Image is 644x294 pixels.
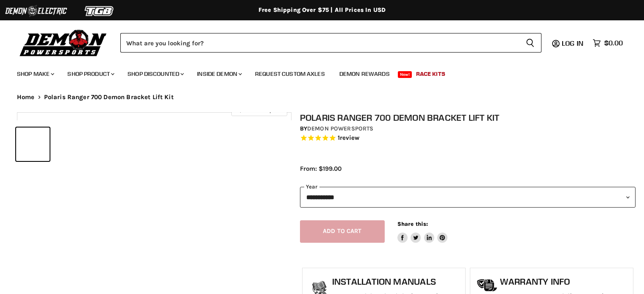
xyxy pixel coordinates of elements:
[588,37,627,49] a: $0.00
[4,3,68,19] img: Demon Electric Logo 2
[68,3,131,19] img: TGB Logo 2
[44,94,174,101] span: Polaris Ranger 700 Demon Bracket Lift Kit
[340,134,360,141] span: review
[500,277,629,287] h1: Warranty Info
[300,165,341,172] span: From: $199.00
[410,65,452,83] a: Race Kits
[236,107,283,113] span: Click to expand
[249,65,331,83] a: Request Custom Axles
[477,279,498,292] img: warranty-icon.png
[300,112,636,123] h1: Polaris Ranger 700 Demon Bracket Lift Kit
[61,65,119,83] a: Shop Product
[17,28,110,58] img: Demon Powersports
[397,220,448,243] aside: Share this:
[11,62,621,83] ul: Main menu
[300,187,636,208] select: year
[519,33,541,53] button: Search
[332,277,461,287] h1: Installation Manuals
[398,71,412,78] span: New!
[604,39,623,47] span: $0.00
[562,39,583,47] span: Log in
[333,65,396,83] a: Demon Rewards
[300,124,636,133] div: by
[397,221,428,227] span: Share this:
[11,65,59,83] a: Shop Make
[558,39,588,47] a: Log in
[338,134,360,141] span: 1 reviews
[307,125,373,132] a: Demon Powersports
[120,33,541,53] form: Product
[300,134,636,143] span: Rated 5.0 out of 5 stars 1 reviews
[16,128,50,161] button: IMAGE thumbnail
[17,94,35,101] a: Home
[121,65,189,83] a: Shop Discounted
[120,33,519,53] input: Search
[191,65,247,83] a: Inside Demon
